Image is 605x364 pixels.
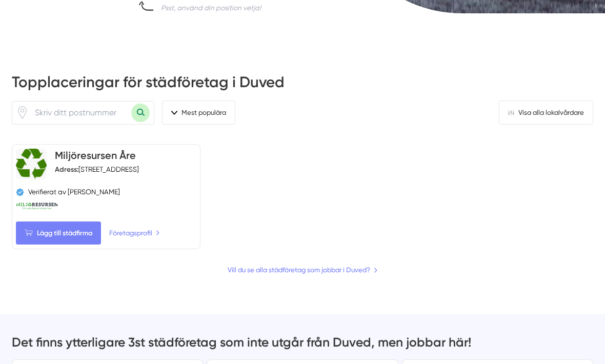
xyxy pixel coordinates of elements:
div: Psst, använd din position vetja! [161,3,261,13]
h2: Topplaceringar för städföretag i Duved [12,72,593,100]
div: [STREET_ADDRESS] [55,165,139,174]
a: Visa alla lokalvårdare [499,100,593,125]
button: Sök med postnummer [131,104,150,122]
: Lägg till städfirma [16,221,101,245]
h3: Det finns ytterligare 3st städföretag som inte utgår från Duved, men jobbar här! [12,334,593,359]
svg: Pin / Karta [16,106,29,119]
a: Miljöresursen Åre [55,149,136,161]
span: filter-section [162,100,235,125]
a: Vill du se alla städföretag som jobbar i Duved? [228,265,378,275]
img: Miljöresursen Åre logotyp [16,149,47,179]
a: Företagsprofil [109,228,160,238]
button: Mest populära [162,100,235,125]
input: Skriv ditt postnummer [29,102,131,124]
span: Klicka för att använda din position. [16,106,29,119]
img: Miljöresursen Åre är lokalvårdare i Duved [16,203,58,210]
span: Verifierat av [PERSON_NAME] [28,187,120,197]
strong: Adress: [55,165,78,173]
